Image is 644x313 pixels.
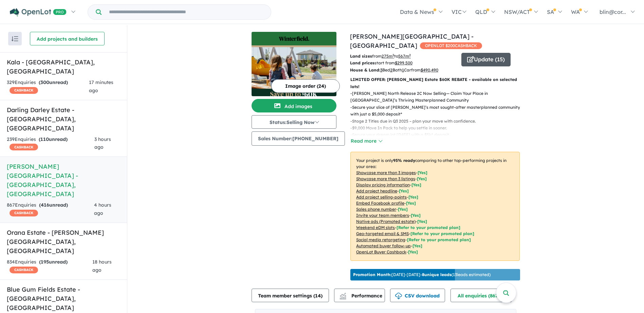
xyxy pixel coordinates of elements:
[350,131,525,138] p: - Secure your dream lot [DATE] with a $5k* deposit.
[356,182,410,187] u: Display pricing information
[398,207,408,212] span: [ Yes ]
[7,79,89,95] div: 329 Enquir ies
[254,35,334,43] img: Winterfield Estate - Winter Valley Logo
[350,152,520,261] p: Your project is only comparing to other top-performing projects in your area: - - - - - - - - - -...
[40,79,49,85] span: 300
[350,67,380,72] b: House & Land:
[7,228,120,255] h5: Orana Estate - [PERSON_NAME][GEOGRAPHIC_DATA] , [GEOGRAPHIC_DATA]
[398,54,411,59] u: 567 m
[350,60,456,66] p: start from
[350,118,525,125] p: - Stage 2 Titles due in Q3 2025 – plan your move with confidence.
[600,8,626,15] span: blin@cor...
[422,272,452,277] b: 8 unique leads
[353,272,391,277] b: Promotion Month:
[356,243,411,248] u: Automated buyer follow-up
[411,213,421,218] span: [ Yes ]
[252,289,329,302] button: Team member settings (14)
[394,54,411,59] span: to
[10,87,38,94] span: CASHBACK
[390,289,445,302] button: CSV download
[408,249,418,254] span: [Yes]
[350,90,525,104] p: - [PERSON_NAME] North Release 2C Now Selling— Claim Your Place in [GEOGRAPHIC_DATA]’s Thriving Ma...
[356,225,395,230] u: Weekend eDM slots
[356,213,409,218] u: Invite your team members
[410,231,474,236] span: [Refer to your promoted plan]
[7,162,120,199] h5: [PERSON_NAME][GEOGRAPHIC_DATA] - [GEOGRAPHIC_DATA] , [GEOGRAPHIC_DATA]
[412,243,422,248] span: [Yes]
[397,225,460,230] span: [Refer to your promoted plan]
[92,259,112,273] span: 18 hours ago
[252,115,336,129] button: Status:Selling Now
[418,170,427,175] span: [ Yes ]
[399,188,409,193] span: [ Yes ]
[315,293,321,299] span: 14
[341,293,382,299] span: Performance
[10,8,67,17] img: Openlot PRO Logo White
[94,202,111,216] span: 4 hours ago
[339,295,346,299] img: bar-chart.svg
[7,285,120,312] h5: Blue Gum Fields Estate - [GEOGRAPHIC_DATA] , [GEOGRAPHIC_DATA]
[10,144,38,150] span: CASHBACK
[10,210,38,216] span: CASHBACK
[89,79,113,93] span: 17 minutes ago
[7,135,94,152] div: 239 Enquir ies
[350,76,520,90] p: LIMITED OFFER: [PERSON_NAME] Estate $60K REBATE - available on selected lots!
[395,293,402,299] img: download icon
[417,219,427,224] span: [Yes]
[408,194,418,200] span: [ Yes ]
[393,158,415,163] b: 95 % ready
[39,136,68,142] strong: ( unread)
[392,53,394,57] sup: 2
[380,67,382,72] u: 3
[334,289,385,302] button: Performance
[356,219,416,224] u: Native ads (Promoted estate)
[252,45,336,96] img: Winterfield Estate - Winter Valley
[12,36,18,41] img: sort.svg
[411,182,421,187] span: [ Yes ]
[402,67,404,72] u: 1
[417,176,427,181] span: [ Yes ]
[356,188,397,193] u: Add project headline
[41,259,49,265] span: 195
[350,33,474,49] a: [PERSON_NAME][GEOGRAPHIC_DATA] - [GEOGRAPHIC_DATA]
[353,272,491,278] p: [DATE] - [DATE] - ( 13 leads estimated)
[39,79,68,85] strong: ( unread)
[7,258,92,274] div: 834 Enquir ies
[41,202,49,208] span: 416
[350,54,372,59] b: Land sizes
[350,60,374,65] b: Land prices
[450,289,512,302] button: All enquiries (867)
[350,137,382,145] button: Read more
[356,237,405,242] u: Social media retargeting
[461,53,511,66] button: Update (15)
[356,176,415,181] u: Showcase more than 3 listings
[7,201,94,217] div: 867 Enquir ies
[350,53,456,60] p: from
[94,136,111,150] span: 3 hours ago
[30,32,105,45] button: Add projects and builders
[350,125,525,131] p: - $9,000 Move In Pack to help you settle in sooner.
[350,104,525,118] p: - Secure your slice of [PERSON_NAME]’s most sought-after masterplanned community with just a $5,0...
[356,207,396,212] u: Sales phone number
[409,53,411,57] sup: 2
[252,99,336,112] button: Add images
[356,201,404,206] u: Embed Facebook profile
[406,201,416,206] span: [ Yes ]
[382,54,394,59] u: 275 m
[356,170,416,175] u: Showcase more than 3 images
[40,136,49,142] span: 110
[390,67,392,72] u: 2
[340,293,346,296] img: line-chart.svg
[356,194,407,200] u: Add project selling-points
[252,131,345,146] button: Sales Number:[PHONE_NUMBER]
[271,79,340,93] button: Image order (24)
[356,249,406,254] u: OpenLot Buyer Cashback
[407,237,471,242] span: [Refer to your promoted plan]
[420,42,482,49] span: OPENLOT $ 200 CASHBACK
[10,267,38,273] span: CASHBACK
[395,60,412,65] u: $ 299,500
[350,67,456,74] p: Bed Bath Car from
[356,231,409,236] u: Geo-targeted email & SMS
[7,58,120,76] h5: Kala - [GEOGRAPHIC_DATA] , [GEOGRAPHIC_DATA]
[421,67,438,72] u: $ 490,490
